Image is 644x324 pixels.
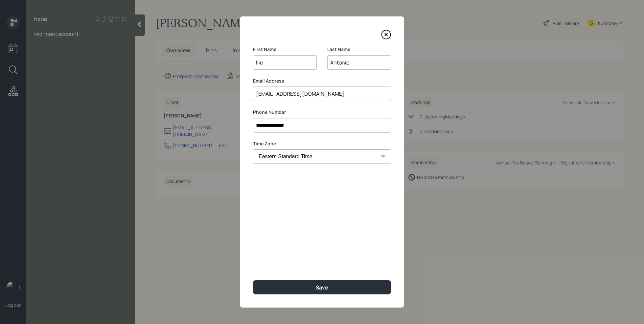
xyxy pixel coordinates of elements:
label: First Name [253,46,317,53]
button: Save [253,280,391,294]
label: Email Address [253,78,391,84]
label: Time Zone [253,140,391,147]
div: Save [316,284,328,291]
label: Last Name [327,46,391,53]
label: Phone Number [253,109,391,115]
